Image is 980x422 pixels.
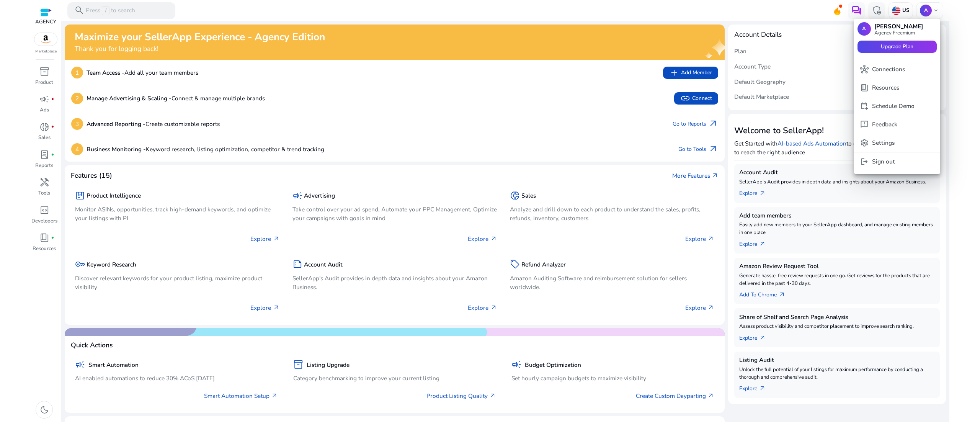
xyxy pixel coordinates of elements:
[860,101,869,110] span: calendar_add_on
[872,65,905,73] p: Connections
[860,157,869,165] span: logout
[872,83,899,92] p: Resources
[872,120,897,128] p: Feedback
[857,41,937,53] button: Upgrade Plan
[874,22,923,31] p: [PERSON_NAME]
[860,83,869,92] span: book_4
[872,138,895,147] p: Settings
[874,31,923,36] p: Agency Freemium
[860,65,869,73] span: hub
[872,157,895,165] p: Sign out
[857,22,871,36] p: A
[860,138,869,147] span: settings
[881,43,913,51] span: Upgrade Plan
[872,101,915,110] p: Schedule Demo
[860,120,869,128] span: feedback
